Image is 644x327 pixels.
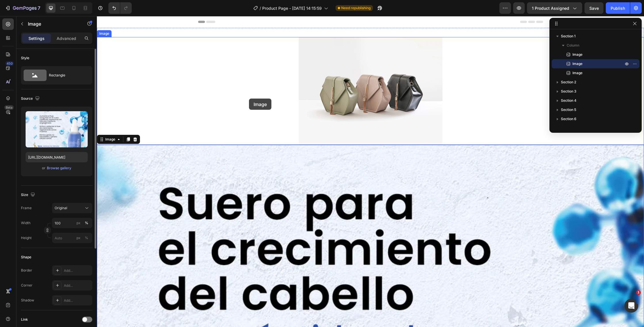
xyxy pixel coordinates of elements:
[611,5,625,11] div: Publish
[97,16,644,327] iframe: Design area
[52,203,92,213] button: Original
[561,116,576,122] span: Section 6
[75,234,82,241] button: %
[57,35,76,41] p: Advanced
[64,283,91,288] div: Add...
[21,191,36,199] div: Size
[21,255,31,260] div: Shape
[85,220,88,226] div: %
[83,234,90,241] button: px
[572,61,582,67] span: Image
[49,69,84,82] div: Rectangle
[532,5,569,11] span: 1 product assigned
[21,55,29,61] div: Style
[42,165,45,172] span: or
[76,220,80,226] div: px
[567,43,579,48] span: Column
[584,2,603,14] button: Save
[26,152,88,162] input: https://example.com/image.jpg
[21,95,41,103] div: Source
[64,298,91,303] div: Add...
[76,235,80,241] div: px
[28,35,45,41] p: Settings
[83,220,90,226] button: px
[64,268,91,273] div: Add...
[5,61,14,66] div: 450
[7,121,20,126] div: Image
[561,89,576,94] span: Section 3
[561,33,576,39] span: Section 1
[606,2,630,14] button: Publish
[26,111,88,147] img: preview-image
[4,105,14,110] div: Beta
[75,220,82,226] button: %
[47,165,72,171] button: Browse gallery
[55,205,67,211] span: Original
[21,317,28,322] div: Link
[47,166,71,171] div: Browse gallery
[341,5,371,11] span: Need republishing
[561,98,576,103] span: Section 4
[21,205,32,211] label: Frame
[589,6,599,11] span: Save
[527,2,582,14] button: 1 product assigned
[2,2,43,14] button: 7
[636,290,641,295] span: 1
[21,220,30,226] label: Width
[262,5,322,11] span: Product Page - [DATE] 14:15:59
[572,52,582,57] span: Image
[38,5,40,11] p: 7
[21,268,32,273] div: Border
[52,218,92,228] input: px%
[561,107,576,113] span: Section 5
[572,70,582,76] span: Image
[108,2,132,14] div: Undo/Redo
[21,235,32,241] label: Height
[1,15,14,20] div: Image
[624,299,638,313] iframe: Intercom live chat
[561,125,576,131] span: Section 7
[28,20,77,27] p: Image
[52,233,92,243] input: px%
[21,283,32,288] div: Corner
[561,79,576,85] span: Section 2
[85,235,88,241] div: %
[21,298,34,303] div: Shadow
[202,21,346,129] img: image_demo.jpg
[260,5,261,11] span: /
